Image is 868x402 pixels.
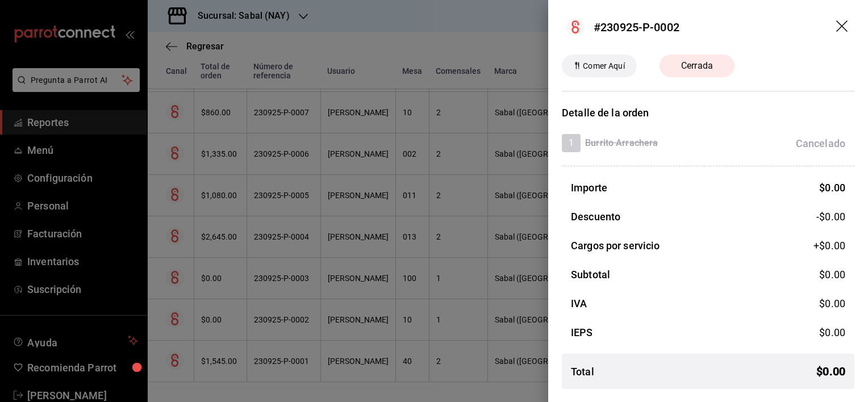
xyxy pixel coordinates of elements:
span: $ 0.00 [819,326,845,338]
h3: Detalle de la orden [562,105,854,120]
h3: Subtotal [571,267,610,282]
h3: Importe [571,180,607,195]
span: Cerrada [674,59,720,73]
span: $ 0.00 [819,298,845,309]
span: $ 0.00 [819,182,845,194]
span: $ 0.00 [816,363,845,380]
div: Cancelado [796,136,845,151]
span: 1 [562,136,581,150]
button: drag [836,20,850,34]
h3: IEPS [571,325,593,340]
span: $ 0.00 [819,269,845,280]
span: +$ 0.00 [813,238,845,253]
h3: IVA [571,296,587,311]
div: #230925-P-0002 [594,19,679,36]
h3: Total [571,364,594,379]
h4: Burrito Arrachera [585,136,658,150]
h3: Cargos por servicio [571,238,660,253]
span: Comer Aquí [578,60,629,72]
span: -$0.00 [816,209,845,224]
h3: Descuento [571,209,620,224]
